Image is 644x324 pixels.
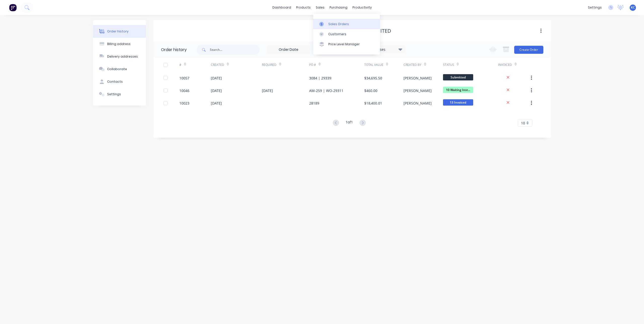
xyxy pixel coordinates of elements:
[270,4,294,11] a: dashboard
[107,54,138,59] div: Delivery addresses
[309,63,316,67] div: PO #
[262,88,273,93] div: [DATE]
[107,42,131,46] div: Billing address
[107,79,123,84] div: Contacts
[93,38,146,50] button: Billing address
[364,88,377,93] div: $460.00
[631,5,635,10] span: KC
[309,58,364,72] div: PO #
[309,75,331,81] div: 3084 | 29339
[93,75,146,88] button: Contacts
[443,99,473,106] span: 13 Invoiced
[309,88,343,93] div: AM-259 | WO-29311
[211,75,222,81] div: [DATE]
[443,74,473,80] span: Submitted
[107,67,127,71] div: Collaborate
[9,4,17,11] img: Factory
[404,88,432,93] div: [PERSON_NAME]
[294,4,313,11] div: products
[262,58,309,72] div: Required
[93,25,146,38] button: Order history
[107,29,129,34] div: Order history
[179,58,211,72] div: #
[404,75,432,81] div: [PERSON_NAME]
[179,63,181,67] div: #
[514,46,543,54] button: Create Order
[107,92,121,97] div: Settings
[267,46,310,54] input: Order Date
[364,101,382,106] div: $18,400.01
[498,63,512,67] div: Invoiced
[211,63,224,67] div: Created
[443,87,473,93] span: 10 Waiting Inst...
[211,58,262,72] div: Created
[404,101,432,106] div: [PERSON_NAME]
[585,4,604,11] div: settings
[313,29,380,39] a: Customers
[313,4,327,11] div: sales
[346,119,353,127] div: 1 of 1
[364,63,383,67] div: Total Value
[443,58,498,72] div: Status
[93,88,146,101] button: Settings
[350,4,374,11] div: productivity
[328,42,360,47] div: Price Level Manager
[210,45,260,55] input: Search...
[161,47,187,53] div: Order history
[443,63,454,67] div: Status
[93,63,146,75] button: Collaborate
[364,58,404,72] div: Total Value
[363,47,405,52] div: 21 Statuses
[179,101,189,106] div: 10023
[313,19,380,29] a: Sales Orders
[404,58,443,72] div: Created By
[179,75,189,81] div: 10057
[262,63,276,67] div: Required
[313,39,380,49] a: Price Level Manager
[328,22,349,26] div: Sales Orders
[498,58,530,72] div: Invoiced
[327,4,350,11] div: purchasing
[211,88,222,93] div: [DATE]
[211,101,222,106] div: [DATE]
[328,32,346,36] div: Customers
[93,50,146,63] button: Delivery addresses
[364,75,382,81] div: $34,695.50
[404,63,421,67] div: Created By
[521,120,525,126] span: 10
[179,88,189,93] div: 10046
[309,101,319,106] div: 28189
